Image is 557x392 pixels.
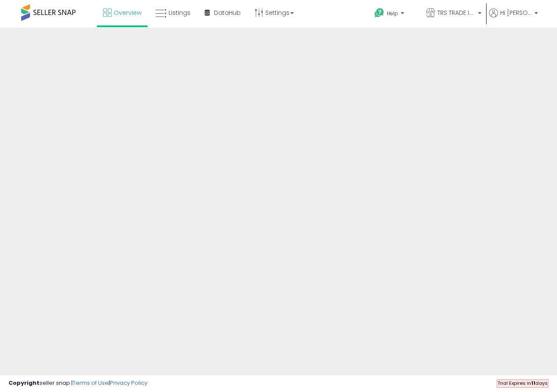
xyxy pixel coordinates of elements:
[169,8,191,17] span: Listings
[114,8,141,17] span: Overview
[368,1,419,28] a: Help
[374,8,385,18] i: Get Help
[489,8,538,28] a: Hi [PERSON_NAME]
[500,8,532,17] span: Hi [PERSON_NAME]
[73,379,109,387] a: Terms of Use
[437,8,475,17] span: TRS TRADE INC
[214,8,241,17] span: DataHub
[8,379,39,387] strong: Copyright
[387,10,398,17] span: Help
[110,379,147,387] a: Privacy Policy
[8,379,147,387] div: seller snap | |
